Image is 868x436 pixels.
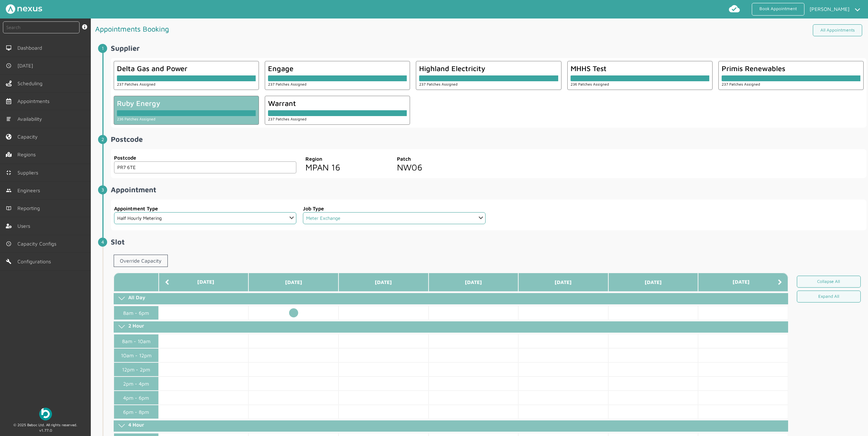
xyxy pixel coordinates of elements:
img: md-contract.svg [6,170,12,176]
th: [DATE] [338,273,429,292]
span: Suppliers [17,170,41,176]
label: 2 Hour [128,322,144,329]
a: All Appointments [813,24,862,36]
span: Appointments [17,98,52,104]
span: Dashboard [17,45,45,51]
a: Expand All [797,291,861,303]
label: Job Type [303,205,485,212]
h2: Supplier ️️️ [111,44,867,52]
div: Warrant [268,99,407,107]
input: Search by: Ref, PostCode, MPAN, MPRN, Account, Customer [3,21,80,33]
small: 237 Patches Assigned [268,82,307,86]
span: [DATE] [17,63,36,69]
h1: Appointments Booking [95,21,481,36]
a: Book Appointment [752,3,804,16]
label: All Day [128,294,145,300]
a: Override Capacity [114,255,168,267]
span: Users [17,223,33,229]
small: 237 Patches Assigned [419,82,458,86]
div: Primis Renewables [722,64,860,73]
th: [DATE] [248,273,338,292]
span: Scheduling [17,81,45,86]
span: Configurations [17,259,54,264]
img: Beboc Logo [39,408,52,420]
small: 237 Patches Assigned [722,82,760,86]
h2: Postcode ️️️ [111,135,867,143]
span: Capacity Configs [17,241,59,247]
span: MPAN 16 [305,162,340,172]
div: Ruby Energy [117,99,256,107]
span: Reporting [17,205,43,211]
img: md-cloud-done.svg [729,3,740,15]
th: [DATE] [429,273,519,292]
th: [DATE] [608,273,698,292]
img: md-list.svg [6,116,12,122]
img: md-book.svg [6,205,12,211]
img: md-time.svg [6,241,12,247]
small: 237 Patches Assigned [268,117,307,121]
div: Engage [268,64,407,73]
label: Postcode [114,154,296,161]
span: NW06 [397,162,422,172]
img: md-time.svg [6,63,12,69]
div: Highland Electricity [419,64,558,73]
img: appointments-left-menu.svg [6,98,12,104]
td: 6pm - 8pm [114,405,159,419]
img: scheduling-left-menu.svg [6,81,12,86]
label: 4 Hour [128,421,144,428]
th: [DATE] [159,273,249,292]
span: Capacity [17,134,41,140]
span: Availability [17,116,45,122]
a: 2 Hour [114,321,788,333]
h2: Slot ️️️ [111,238,867,246]
img: user-left-menu.svg [6,223,12,229]
div: Delta Gas and Power [117,64,256,73]
td: 8am - 10am [114,334,159,348]
a: All Day [114,293,788,304]
img: regions.left-menu.svg [6,152,12,157]
img: md-people.svg [6,188,12,193]
img: Nexus [6,4,42,14]
label: Appointment Type [114,205,296,212]
a: Previous [165,279,169,285]
th: [DATE] [698,273,788,292]
small: 236 Patches Assigned [571,82,609,86]
img: md-desktop.svg [6,45,12,51]
img: capacity-left-menu.svg [6,134,12,140]
td: 12pm - 2pm [114,362,159,377]
img: md-build.svg [6,259,12,264]
td: 2pm - 4pm [114,377,159,391]
label: Region [305,155,391,163]
td: 4pm - 6pm [114,391,159,405]
td: 8am - 6pm [114,306,159,320]
td: 10am - 12pm [114,348,159,362]
th: [DATE] [518,273,608,292]
label: Patch [397,155,483,163]
a: 4 Hour [114,420,788,432]
small: 237 Patches Assigned [117,82,155,86]
a: Collapse All [797,276,861,288]
span: Engineers [17,188,43,193]
div: MHHS Test [571,64,709,73]
small: 236 Patches Assigned [117,117,155,121]
span: Regions [17,152,38,157]
h2: Appointment ️️️ [111,185,867,194]
a: Next [778,279,782,285]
